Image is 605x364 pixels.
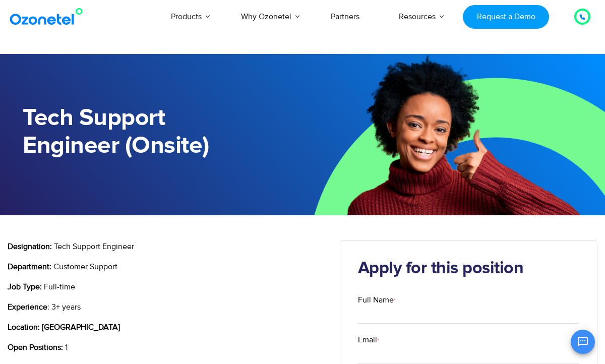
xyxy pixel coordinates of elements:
[54,241,134,252] span: Tech Support Engineer
[8,282,40,292] b: Job Type
[53,262,117,272] span: Customer Support
[8,302,47,312] b: Experience
[8,322,120,332] b: Location: [GEOGRAPHIC_DATA]
[40,282,42,292] b: :
[463,5,549,29] a: Request a Demo
[571,330,595,354] button: Open chat
[44,282,75,292] span: Full-time
[23,104,302,160] h1: Tech Support Engineer (Onsite)
[47,302,49,312] span: :
[65,342,68,352] span: 1
[358,259,580,279] h2: Apply for this position
[8,342,63,352] b: Open Positions:
[358,334,580,346] label: Email
[8,241,52,252] b: Designation:
[358,294,580,306] label: Full Name
[8,262,51,272] b: Department:
[51,302,81,312] span: 3+ years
